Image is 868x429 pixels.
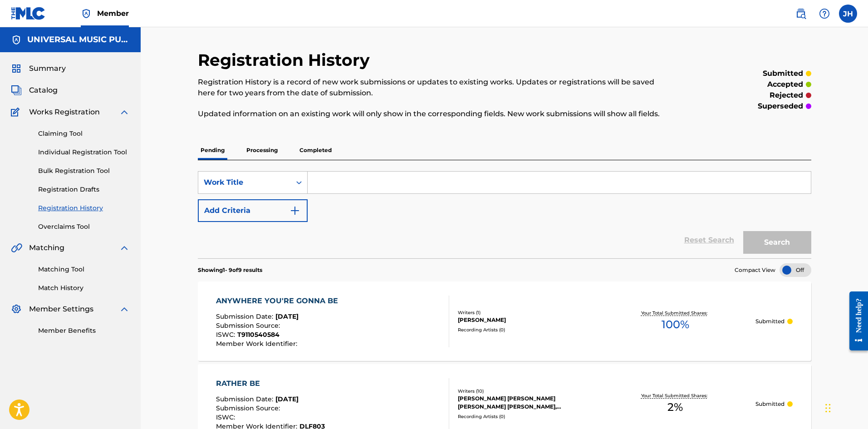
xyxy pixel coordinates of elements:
[11,242,22,253] img: Matching
[11,7,46,20] img: MLC Logo
[289,205,300,216] img: 9d2ae6d4665cec9f34b9.svg
[458,316,595,324] div: [PERSON_NAME]
[38,185,130,194] a: Registration Drafts
[758,101,803,112] p: superseded
[755,317,785,325] p: Submitted
[216,330,237,339] span: ISWC :
[839,5,857,23] div: User Menu
[216,312,275,321] span: Submission Date :
[198,266,262,274] p: Showing 1 - 9 of 9 results
[297,141,334,160] p: Completed
[119,242,130,253] img: expand
[198,77,670,99] p: Registration History is a record of new work submissions or updates to existing works. Updates or...
[38,166,130,176] a: Bulk Registration Tool
[667,399,683,415] span: 2 %
[38,222,130,232] a: Overclaims Tool
[458,309,595,316] div: Writers ( 1 )
[275,395,299,403] span: [DATE]
[735,266,775,274] span: Compact View
[198,281,811,361] a: ANYWHERE YOU'RE GONNA BESubmission Date:[DATE]Submission Source:ISWC:T9110540584Member Work Ident...
[11,107,23,118] img: Works Registration
[767,79,803,90] p: accepted
[458,326,595,333] div: Recording Artists ( 0 )
[38,129,130,138] a: Claiming Tool
[11,35,22,45] img: Accounts
[458,413,595,420] div: Recording Artists ( 0 )
[662,316,689,333] span: 100 %
[770,90,803,101] p: rejected
[198,171,811,258] form: Search Form
[38,326,130,335] a: Member Benefits
[29,107,100,118] span: Works Registration
[97,8,129,19] span: Member
[755,400,785,408] p: Submitted
[11,85,22,96] img: Catalog
[119,107,130,118] img: expand
[119,304,130,315] img: expand
[641,310,710,316] p: Your Total Submitted Shares:
[216,413,237,421] span: ISWC :
[27,35,130,45] h5: UNIVERSAL MUSIC PUB GROUP
[198,108,670,119] p: Updated information on an existing work will only show in the corresponding fields. New work subm...
[458,394,595,411] div: [PERSON_NAME] [PERSON_NAME] [PERSON_NAME] [PERSON_NAME], [PERSON_NAME], [PERSON_NAME], [PERSON_NA...
[198,141,227,160] p: Pending
[38,148,130,157] a: Individual Registration Tool
[204,177,285,188] div: Work Title
[763,68,803,79] p: submitted
[792,5,810,23] a: Public Search
[29,242,64,253] span: Matching
[11,304,22,315] img: Member Settings
[11,63,22,74] img: Summary
[198,50,374,70] h2: Registration History
[216,296,343,306] div: ANYWHERE YOU'RE GONNA BE
[29,63,66,74] span: Summary
[11,85,58,96] a: CatalogCatalog
[825,394,831,422] div: Drag
[81,8,92,19] img: Top Rightsholder
[216,395,275,403] span: Submission Date :
[216,340,299,348] span: Member Work Identifier :
[641,392,710,399] p: Your Total Submitted Shares:
[29,304,93,315] span: Member Settings
[275,312,299,321] span: [DATE]
[198,199,308,222] button: Add Criteria
[29,85,58,96] span: Catalog
[38,203,130,213] a: Registration History
[843,285,868,358] iframe: Resource Center
[216,321,282,330] span: Submission Source :
[795,8,806,19] img: search
[11,63,66,74] a: SummarySummary
[244,141,280,160] p: Processing
[216,378,325,389] div: RATHER BE
[38,265,130,274] a: Matching Tool
[38,283,130,293] a: Match History
[823,385,868,429] iframe: Chat Widget
[216,404,282,412] span: Submission Source :
[815,5,834,23] div: Help
[237,330,280,339] span: T9110540584
[458,388,595,394] div: Writers ( 10 )
[819,8,830,19] img: help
